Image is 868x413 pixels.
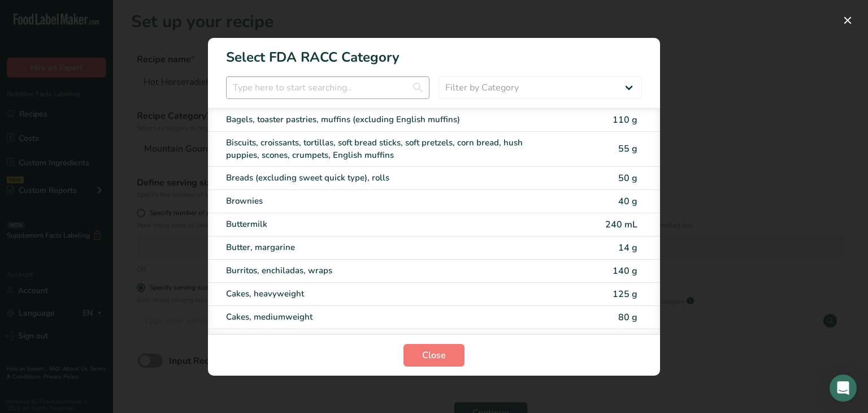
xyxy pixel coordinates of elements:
[226,76,429,99] input: Type here to start searching..
[605,218,637,231] span: 240 mL
[226,241,547,254] div: Butter, margarine
[422,349,446,362] span: Close
[618,143,637,155] span: 55 g
[226,334,547,347] div: Cakes, lightweight (angel food, chiffon, or sponge cake without icing or filling)
[226,218,547,231] div: Buttermilk
[226,311,547,324] div: Cakes, mediumweight
[830,375,857,402] div: Open Intercom Messenger
[618,172,637,184] span: 50 g
[618,242,637,254] span: 14 g
[226,171,547,184] div: Breads (excluding sweet quick type), rolls
[226,287,547,300] div: Cakes, heavyweight
[613,114,637,126] span: 110 g
[618,195,637,208] span: 40 g
[613,288,637,300] span: 125 g
[403,344,465,367] button: Close
[226,264,547,277] div: Burritos, enchiladas, wraps
[618,311,637,324] span: 80 g
[208,38,660,67] h1: Select FDA RACC Category
[226,195,547,208] div: Brownies
[226,113,547,126] div: Bagels, toaster pastries, muffins (excluding English muffins)
[226,136,547,162] div: Biscuits, croissants, tortillas, soft bread sticks, soft pretzels, corn bread, hush puppies, scon...
[613,265,637,277] span: 140 g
